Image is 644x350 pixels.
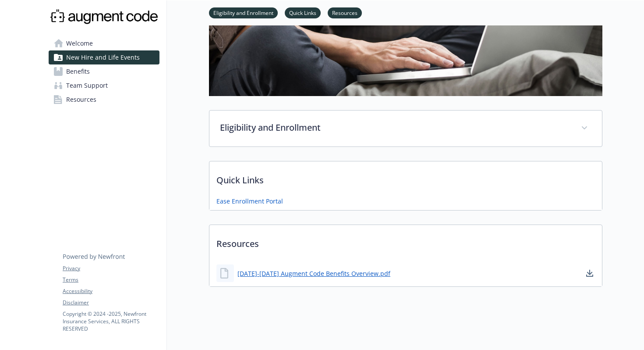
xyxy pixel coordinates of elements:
a: Welcome [49,36,159,50]
a: [DATE]-[DATE] Augment Code Benefits Overview.pdf [237,269,390,278]
a: Benefits [49,64,159,79]
span: Team Support [66,79,108,93]
a: download document [584,268,595,279]
a: Terms [63,276,159,284]
a: Privacy [63,264,159,272]
span: New Hire and Life Events [66,50,140,64]
a: Team Support [49,79,159,93]
p: Eligibility and Enrollment [220,121,570,134]
span: Welcome [66,36,93,50]
a: Disclaimer [63,299,159,307]
a: Accessibility [63,287,159,295]
a: Quick Links [285,8,321,17]
a: Eligibility and Enrollment [209,8,278,17]
a: Resources [328,8,362,17]
div: Eligibility and Enrollment [209,111,602,146]
p: Copyright © 2024 - 2025 , Newfront Insurance Services, ALL RIGHTS RESERVED [63,310,159,332]
span: Resources [66,93,96,107]
span: Benefits [66,64,90,79]
a: New Hire and Life Events [49,50,159,64]
p: Resources [209,225,602,257]
a: Resources [49,93,159,107]
p: Quick Links [209,161,602,194]
a: Ease Enrollment Portal [216,196,283,206]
